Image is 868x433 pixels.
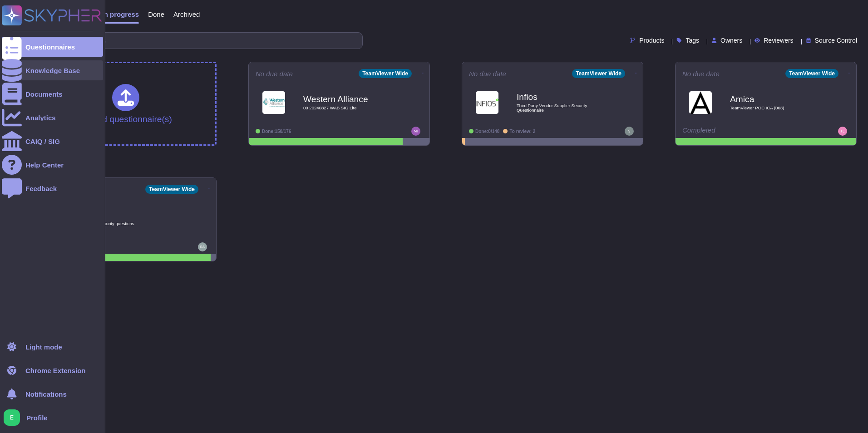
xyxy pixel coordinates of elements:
[2,408,26,428] button: user
[411,127,420,136] img: user
[682,127,794,136] div: Completed
[517,103,607,112] span: Third Party Vendor Supplier Security Questionnaire
[625,127,634,136] img: user
[785,69,838,78] div: TeamViewer Wide
[2,108,103,128] a: Analytics
[303,106,394,110] span: 00 20240827 WAB SIG Lite
[764,37,793,44] span: Reviewers
[303,95,394,103] b: Western Alliance
[90,221,181,226] span: OSI Security questions
[198,242,207,251] img: user
[25,138,60,145] div: CAIQ / SIG
[517,93,607,101] b: Infios
[25,367,86,374] div: Chrome Extension
[2,84,103,104] a: Documents
[359,69,412,78] div: TeamViewer Wide
[25,162,64,168] div: Help Center
[2,155,103,175] a: Help Center
[682,70,720,77] span: No due date
[572,69,625,78] div: TeamViewer Wide
[730,106,821,110] span: TeamViewer POC ICA (003)
[475,129,499,134] span: Done: 0/140
[262,91,285,114] img: Logo
[102,11,139,18] span: In progress
[2,178,103,198] a: Feedback
[689,91,712,114] img: Logo
[2,131,103,151] a: CAIQ / SIG
[173,11,200,18] span: Archived
[815,37,857,44] span: Source Control
[145,185,198,194] div: TeamViewer Wide
[148,11,164,18] span: Done
[25,91,63,98] div: Documents
[25,44,75,50] div: Questionnaires
[639,37,664,44] span: Products
[25,391,67,398] span: Notifications
[686,37,699,44] span: Tags
[509,129,535,134] span: To review: 2
[25,114,56,121] div: Analytics
[720,37,742,44] span: Owners
[262,129,291,134] span: Done: 150/176
[79,84,172,123] div: Upload questionnaire(s)
[4,409,20,426] img: user
[25,344,62,350] div: Light mode
[25,67,80,74] div: Knowledge Base
[2,60,103,80] a: Knowledge Base
[2,360,103,380] a: Chrome Extension
[838,127,847,136] img: user
[2,37,103,57] a: Questionnaires
[26,414,48,421] span: Profile
[730,95,821,103] b: Amica
[25,185,57,192] div: Feedback
[36,33,362,49] input: Search by keywords
[256,70,293,77] span: No due date
[90,211,181,219] b: OSI
[469,70,506,77] span: No due date
[476,91,498,114] img: Logo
